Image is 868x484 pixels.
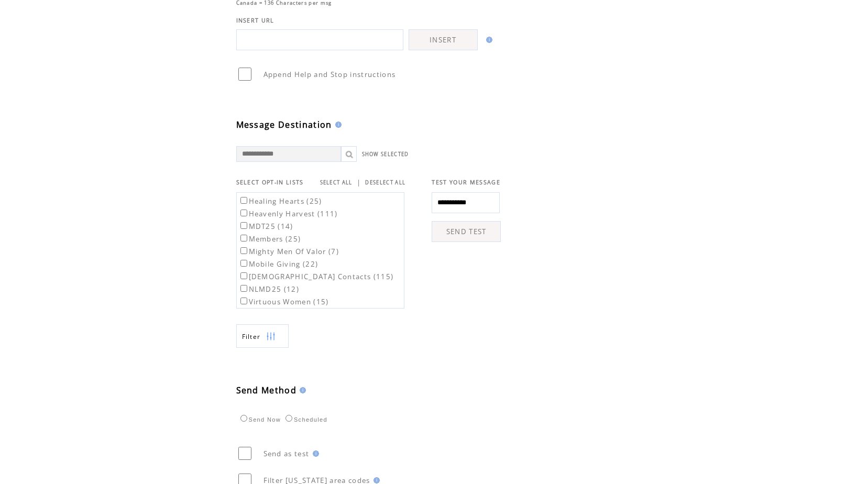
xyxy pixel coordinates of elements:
[238,196,322,206] label: Healing Hearts (25)
[263,449,310,458] span: Send as test
[236,17,274,24] span: INSERT URL
[238,222,293,231] label: MDT25 (14)
[332,122,342,128] img: help.gif
[483,37,492,43] img: help.gif
[370,477,380,483] img: help.gif
[238,234,301,244] label: Members (25)
[263,70,396,79] span: Append Help and Stop instructions
[320,179,353,186] a: SELECT ALL
[266,325,276,348] img: filters.png
[238,284,300,294] label: NLMD25 (12)
[238,259,318,269] label: Mobile Giving (22)
[310,450,319,457] img: help.gif
[240,222,247,229] input: MDT25 (14)
[240,298,247,304] input: Virtuous Women (15)
[240,235,247,241] input: Members (25)
[238,209,338,218] label: Heavenly Harvest (111)
[409,29,478,50] a: INSERT
[240,415,247,422] input: Send Now
[242,332,261,341] span: Show filters
[285,415,292,422] input: Scheduled
[432,179,500,186] span: TEST YOUR MESSAGE
[238,272,394,281] label: [DEMOGRAPHIC_DATA] Contacts (115)
[238,247,339,256] label: Mighty Men Of Valor (7)
[240,272,247,279] input: [DEMOGRAPHIC_DATA] Contacts (115)
[240,260,247,267] input: Mobile Giving (22)
[238,297,329,306] label: Virtuous Women (15)
[236,384,297,396] span: Send Method
[357,178,361,187] span: |
[236,119,332,130] span: Message Destination
[240,247,247,254] input: Mighty Men Of Valor (7)
[240,285,247,292] input: NLMD25 (12)
[236,179,304,186] span: SELECT OPT-IN LISTS
[238,416,281,423] label: Send Now
[240,210,247,216] input: Heavenly Harvest (111)
[432,221,501,242] a: SEND TEST
[296,387,306,393] img: help.gif
[240,197,247,204] input: Healing Hearts (25)
[365,179,405,186] a: DESELECT ALL
[362,151,409,158] a: SHOW SELECTED
[283,416,327,423] label: Scheduled
[236,324,289,348] a: Filter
